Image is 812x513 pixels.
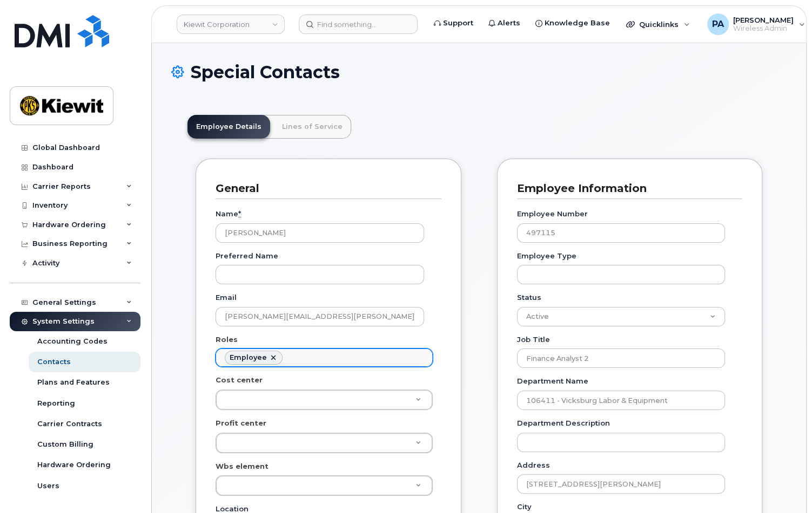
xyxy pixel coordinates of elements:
[517,181,734,196] h3: Employee Information
[216,375,263,385] label: Cost center
[517,418,610,428] label: Department Description
[517,251,576,261] label: Employee Type
[216,418,266,428] label: Profit center
[517,376,588,386] label: Department Name
[230,353,267,362] div: Employee
[517,502,532,512] label: City
[171,63,787,81] h1: Special Contacts
[517,334,550,345] label: Job Title
[517,209,588,219] label: Employee Number
[238,209,241,218] abbr: required
[216,181,433,196] h3: General
[765,466,804,505] iframe: Messenger Launcher
[216,292,237,303] label: Email
[273,115,351,139] a: Lines of Service
[216,334,238,345] label: Roles
[216,209,241,219] label: Name
[216,461,269,471] label: Wbs element
[216,251,278,261] label: Preferred Name
[517,460,550,470] label: Address
[517,292,541,303] label: Status
[187,115,270,139] a: Employee Details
